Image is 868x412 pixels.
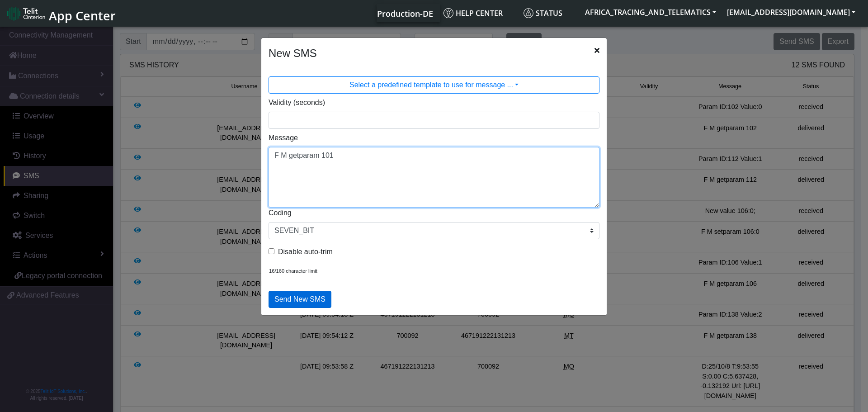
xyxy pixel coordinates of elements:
[278,246,333,257] label: Disable auto-trim
[269,291,331,308] button: Send New SMS
[269,97,325,108] label: Validity (seconds)
[722,4,861,20] button: [EMAIL_ADDRESS][DOMAIN_NAME]
[7,6,45,21] img: logo-telit-cinterion-gw-new.png
[443,8,503,18] span: Help center
[269,76,599,94] button: Select a predefined template to use for message ...
[377,4,433,22] a: Your current platform instance
[580,4,722,20] button: AFRICA_TRACING_AND_TELEMATICS
[524,8,562,18] span: Status
[269,208,292,218] label: Coding
[443,8,453,18] img: knowledge.svg
[49,7,116,24] span: App Center
[594,45,599,56] span: Close
[269,268,317,274] span: 16/160 character limit
[269,45,317,62] h4: New SMS
[377,8,433,19] span: Production-DE
[269,133,298,143] label: Message
[524,8,533,18] img: status.svg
